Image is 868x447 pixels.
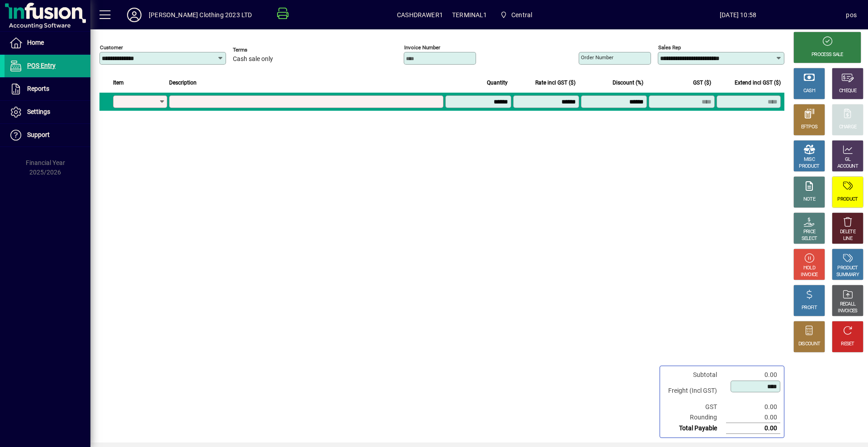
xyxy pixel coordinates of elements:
[496,7,536,23] span: Central
[693,78,711,88] span: GST ($)
[664,412,726,423] td: Rounding
[113,78,124,88] span: Item
[840,301,856,308] div: RECALL
[27,62,56,69] span: POS Entry
[487,78,508,88] span: Quantity
[843,235,852,242] div: LINE
[664,380,726,402] td: Freight (Incl GST)
[404,44,440,51] mat-label: Invoice number
[664,402,726,412] td: GST
[5,101,90,123] a: Settings
[726,423,780,434] td: 0.00
[811,52,843,58] div: PROCESS SALE
[837,265,858,272] div: PRODUCT
[27,85,49,92] span: Reports
[836,272,859,278] div: SUMMARY
[726,402,780,412] td: 0.00
[837,163,858,170] div: ACCOUNT
[511,8,532,22] span: Central
[397,8,443,22] span: CASHDRAWER1
[452,8,487,22] span: TERMINAL1
[233,56,273,63] span: Cash sale only
[100,44,123,51] mat-label: Customer
[801,272,817,278] div: INVOICE
[802,235,817,242] div: SELECT
[839,88,856,94] div: CHEQUE
[840,229,855,235] div: DELETE
[838,308,857,315] div: INVOICES
[149,8,252,22] div: [PERSON_NAME] Clothing 2023 LTD
[726,412,780,423] td: 0.00
[804,156,815,163] div: MISC
[630,8,846,22] span: [DATE] 10:58
[798,341,820,348] div: DISCOUNT
[799,163,819,170] div: PRODUCT
[535,78,576,88] span: Rate incl GST ($)
[233,47,287,53] span: Terms
[735,78,781,88] span: Extend incl GST ($)
[658,44,681,51] mat-label: Sales rep
[27,39,44,46] span: Home
[613,78,643,88] span: Discount (%)
[5,32,90,54] a: Home
[27,108,50,115] span: Settings
[845,156,851,163] div: GL
[664,423,726,434] td: Total Payable
[5,78,90,100] a: Reports
[726,370,780,380] td: 0.00
[801,124,818,131] div: EFTPOS
[802,305,817,311] div: PROFIT
[120,7,149,23] button: Profile
[837,196,858,203] div: PRODUCT
[841,341,854,348] div: RESET
[846,8,857,22] div: pos
[803,196,815,203] div: NOTE
[169,78,197,88] span: Description
[27,131,50,138] span: Support
[803,229,816,235] div: PRICE
[5,124,90,146] a: Support
[581,54,613,61] mat-label: Order number
[839,124,857,131] div: CHARGE
[803,88,815,94] div: CASH
[803,265,815,272] div: HOLD
[664,370,726,380] td: Subtotal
